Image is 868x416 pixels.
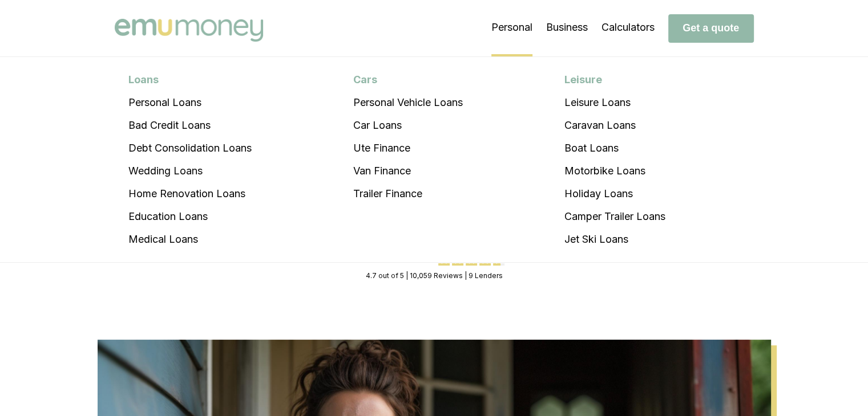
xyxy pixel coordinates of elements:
[115,91,265,114] a: Personal Loans
[551,137,679,160] a: Boat Loans
[551,182,679,205] a: Holiday Loans
[551,205,679,228] a: Camper Trailer Loans
[340,68,477,91] div: Cars
[115,114,265,137] a: Bad Credit Loans
[115,182,265,205] a: Home Renovation Loans
[551,160,679,182] a: Motorbike Loans
[366,271,503,280] div: 4.7 out of 5 | 10,059 Reviews | 9 Lenders
[115,160,265,182] a: Wedding Loans
[668,14,754,43] button: Get a quote
[551,91,679,114] a: Leisure Loans
[340,137,477,160] a: Ute Finance
[115,137,265,160] a: Debt Consolidation Loans
[340,160,477,182] a: Van Finance
[551,114,679,137] a: Caravan Loans
[668,22,754,34] a: Get a quote
[340,91,477,114] a: Personal Vehicle Loans
[115,205,265,228] a: Education Loans
[340,182,477,205] a: Trailer Finance
[340,114,477,137] a: Car Loans
[115,68,265,91] div: Loans
[551,68,679,91] div: Leisure
[551,228,679,251] a: Jet Ski Loans
[115,228,265,251] a: Medical Loans
[115,19,263,42] img: Emu Money logo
